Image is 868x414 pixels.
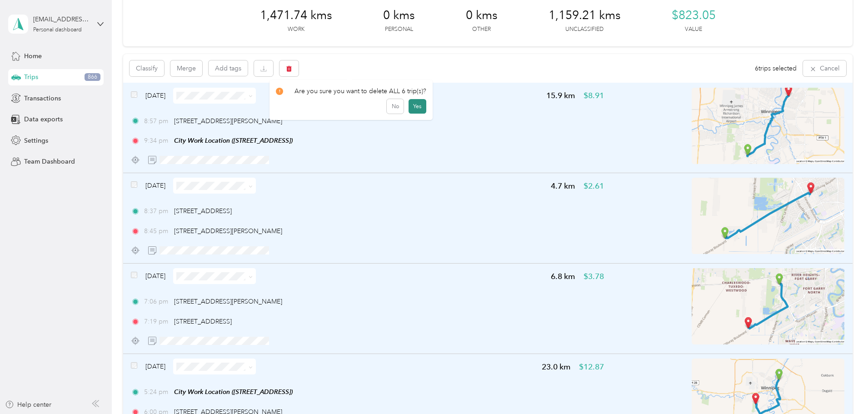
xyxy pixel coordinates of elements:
button: Help center [5,400,51,409]
iframe: Everlance-gr Chat Button Frame [817,363,868,414]
img: minimap [692,268,844,344]
span: 4.7 km [551,180,575,192]
span: 23.0 km [542,361,571,373]
span: Data exports [24,115,63,124]
span: [STREET_ADDRESS][PERSON_NAME] [174,298,282,305]
img: minimap [692,88,844,164]
button: Cancel [803,60,846,76]
div: [EMAIL_ADDRESS][DOMAIN_NAME] [33,15,90,24]
span: $3.78 [584,271,604,282]
p: Work [288,25,304,34]
span: 866 [85,73,100,81]
span: 0 kms [383,8,415,23]
span: 6 trips selected [755,64,797,73]
span: [DATE] [145,271,165,281]
span: 0 kms [466,8,498,23]
div: Are you sure you want to delete ALL 6 trip(s)? [276,86,426,96]
span: 1,159.21 kms [549,8,621,23]
span: [DATE] [145,91,165,100]
div: Personal dashboard [33,27,82,33]
span: 8:45 pm [144,226,170,236]
span: City Work Location ([STREET_ADDRESS]) [174,388,293,395]
p: Unclassified [565,25,604,34]
span: Settings [24,136,48,145]
span: [STREET_ADDRESS] [174,207,232,215]
span: [DATE] [145,181,165,190]
span: [DATE] [145,362,165,371]
span: 6.8 km [551,271,575,282]
span: Transactions [24,94,61,103]
span: Team Dashboard [24,157,75,166]
button: No [387,99,404,114]
span: City Work Location ([STREET_ADDRESS]) [174,137,293,144]
span: 1,471.74 kms [260,8,332,23]
p: Other [472,25,491,34]
span: [STREET_ADDRESS][PERSON_NAME] [174,117,282,125]
button: Classify [130,60,164,76]
span: $2.61 [584,180,604,192]
span: 5:24 pm [144,387,170,397]
span: 15.9 km [546,90,575,101]
span: 9:34 pm [144,136,170,145]
p: Personal [385,25,413,34]
img: minimap [692,178,844,254]
span: Home [24,51,42,61]
span: 8:37 pm [144,206,170,216]
span: [STREET_ADDRESS] [174,318,232,325]
span: $12.87 [579,361,604,373]
span: $823.05 [672,8,716,23]
span: 7:06 pm [144,297,170,306]
span: 7:19 pm [144,317,170,326]
p: Value [685,25,702,34]
span: Trips [24,72,38,82]
button: Add tags [209,60,248,76]
button: Merge [170,60,202,76]
span: $8.91 [584,90,604,101]
span: 8:57 pm [144,116,170,126]
span: [STREET_ADDRESS][PERSON_NAME] [174,227,282,235]
button: Yes [409,99,426,114]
